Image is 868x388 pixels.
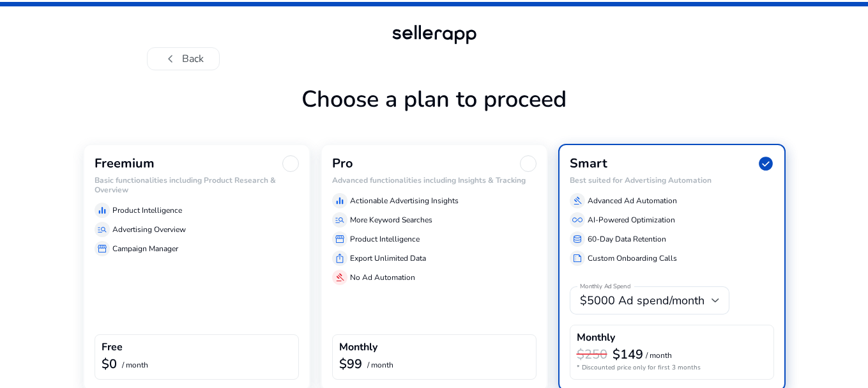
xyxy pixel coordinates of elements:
span: check_circle [758,155,774,172]
h4: Monthly [577,332,615,344]
p: Advanced Ad Automation [588,195,677,206]
button: chevron_leftBack [147,47,220,70]
span: gavel [335,272,345,283]
h4: Monthly [339,341,377,353]
mat-label: Monthly Ad Spend [580,283,630,291]
p: More Keyword Searches [350,214,432,226]
h6: Advanced functionalities including Insights & Tracking [332,176,537,185]
b: $0 [102,355,117,373]
p: / month [646,352,672,360]
span: equalizer [335,196,345,206]
p: / month [122,361,148,369]
p: / month [367,361,393,369]
span: database [572,234,582,244]
h4: Free [102,341,123,353]
span: all_inclusive [572,215,582,225]
h6: Best suited for Advertising Automation [570,176,774,185]
h3: Pro [332,156,353,171]
span: gavel [572,196,582,206]
p: AI-Powered Optimization [588,214,675,226]
p: Actionable Advertising Insights [350,195,459,206]
span: storefront [97,244,107,254]
h3: $250 [577,347,607,362]
p: * Discounted price only for first 3 months [577,363,767,373]
b: $99 [339,355,362,373]
h1: Choose a plan to proceed [83,86,786,144]
p: 60-Day Data Retention [588,233,666,245]
p: No Ad Automation [350,272,415,283]
h6: Basic functionalities including Product Research & Overview [95,176,299,194]
p: Custom Onboarding Calls [588,252,677,264]
h3: Freemium [95,156,155,171]
b: $149 [613,346,643,363]
span: storefront [335,234,345,244]
span: manage_search [335,215,345,225]
span: ios_share [335,253,345,263]
p: Product Intelligence [112,205,182,216]
p: Export Unlimited Data [350,252,426,264]
span: manage_search [97,224,107,235]
h3: Smart [570,156,607,171]
span: summarize [572,253,582,263]
p: Campaign Manager [112,243,178,254]
p: Product Intelligence [350,233,420,245]
p: Advertising Overview [112,224,186,235]
span: equalizer [97,205,107,215]
span: $5000 Ad spend/month [580,293,704,308]
span: chevron_left [163,51,178,66]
